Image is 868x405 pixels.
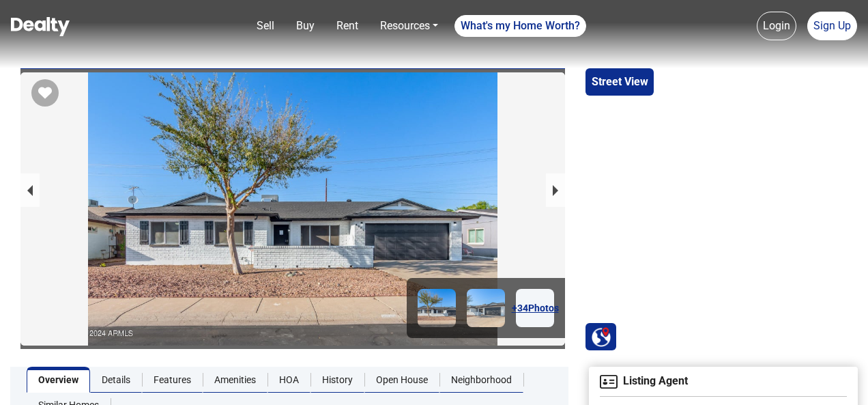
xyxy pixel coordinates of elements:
[516,289,554,327] a: +34Photos
[439,367,523,393] a: Neighborhood
[251,12,280,40] a: Sell
[600,375,847,389] h4: Listing Agent
[310,367,364,393] a: History
[291,12,320,40] a: Buy
[591,326,611,347] img: Search Homes at Dealty
[418,289,456,327] img: Image
[454,15,586,37] a: What's my Home Worth?
[585,68,654,96] button: Street View
[600,375,618,389] img: Agent
[546,173,565,207] button: next slide / item
[267,367,310,393] a: HOA
[20,173,40,207] button: previous slide / item
[467,289,505,327] img: Image
[807,12,857,40] a: Sign Up
[375,12,444,40] a: Resources
[11,17,70,36] img: Dealty - Buy, Sell & Rent Homes
[757,12,796,40] a: Login
[331,12,364,40] a: Rent
[364,367,439,393] a: Open House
